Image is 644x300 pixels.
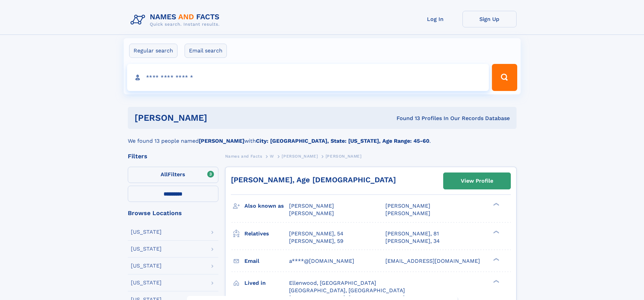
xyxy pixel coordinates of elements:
[128,129,517,145] div: We found 13 people named with .
[161,171,168,178] span: All
[492,202,500,207] div: ❯
[270,154,274,159] span: W
[492,230,500,234] div: ❯
[131,229,162,235] div: [US_STATE]
[289,203,334,209] span: [PERSON_NAME]
[326,154,362,159] span: [PERSON_NAME]
[289,210,334,216] span: [PERSON_NAME]
[385,237,440,245] a: [PERSON_NAME], 34
[385,258,480,264] span: [EMAIL_ADDRESS][DOMAIN_NAME]
[385,210,430,216] span: [PERSON_NAME]
[244,228,289,239] h3: Relatives
[128,11,225,29] img: Logo Names and Facts
[462,11,517,27] a: Sign Up
[289,280,376,286] span: Ellenwood, [GEOGRAPHIC_DATA]
[244,277,289,289] h3: Lived in
[492,279,500,283] div: ❯
[282,152,318,160] a: [PERSON_NAME]
[199,138,244,144] b: [PERSON_NAME]
[289,287,405,294] span: [GEOGRAPHIC_DATA], [GEOGRAPHIC_DATA]
[185,44,227,58] label: Email search
[127,64,489,91] input: search input
[289,230,343,237] a: [PERSON_NAME], 54
[128,167,218,183] label: Filters
[492,257,500,261] div: ❯
[256,138,429,144] b: City: [GEOGRAPHIC_DATA], State: [US_STATE], Age Range: 45-60
[244,200,289,212] h3: Also known as
[385,203,430,209] span: [PERSON_NAME]
[135,114,302,122] h1: [PERSON_NAME]
[289,237,343,245] a: [PERSON_NAME], 59
[385,230,439,237] a: [PERSON_NAME], 81
[225,152,262,160] a: Names and Facts
[270,152,274,160] a: W
[282,154,318,159] span: [PERSON_NAME]
[492,64,517,91] button: Search Button
[131,246,162,252] div: [US_STATE]
[231,176,396,184] a: [PERSON_NAME], Age [DEMOGRAPHIC_DATA]
[129,44,177,58] label: Regular search
[444,173,510,189] a: View Profile
[131,263,162,269] div: [US_STATE]
[128,153,218,159] div: Filters
[128,210,218,216] div: Browse Locations
[302,115,510,122] div: Found 13 Profiles In Our Records Database
[461,173,493,189] div: View Profile
[131,280,162,285] div: [US_STATE]
[244,255,289,267] h3: Email
[408,11,462,27] a: Log In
